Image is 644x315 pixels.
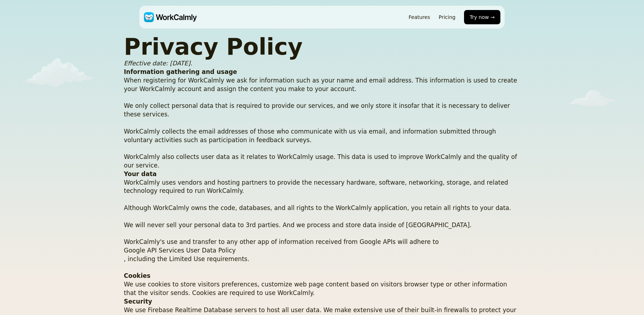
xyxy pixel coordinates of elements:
a: Google API Services User Data Policy [124,246,520,255]
img: WorkCalmly Logo [144,12,197,22]
strong: Information gathering and usage [124,68,237,75]
p: WorkCalmly uses vendors and hosting partners to provide the necessary hardware, software, network... [124,179,520,272]
p: When registering for WorkCalmly we ask for information such as your name and email address. This ... [124,76,520,170]
strong: Your data [124,170,157,177]
a: Features [409,14,430,20]
i: Effective date: [DATE]. [124,60,192,67]
button: Try now → [464,10,500,24]
a: Pricing [439,14,455,20]
strong: Cookies [124,272,151,279]
strong: Security [124,298,152,305]
h1: Privacy Policy [124,34,520,59]
p: We use cookies to store visitors preferences, customize web page content based on visitors browse... [124,280,520,297]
